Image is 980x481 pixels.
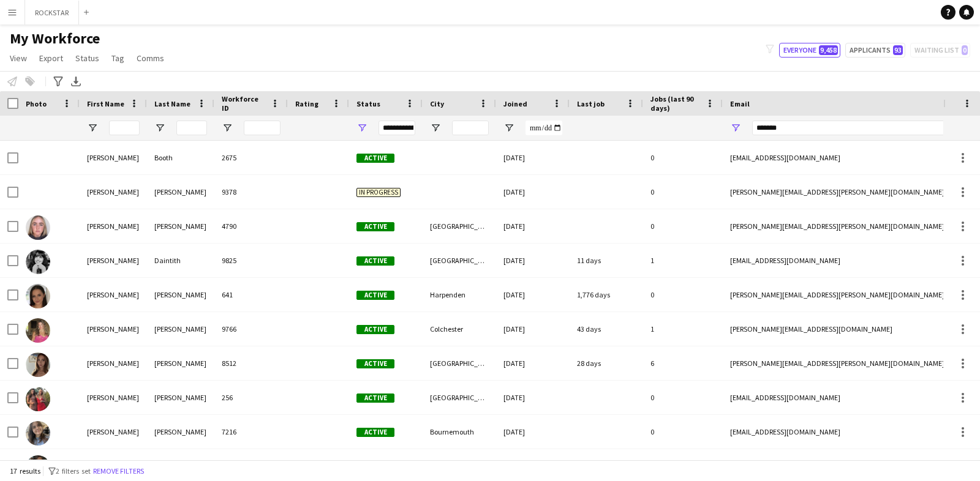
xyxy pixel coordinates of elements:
[147,209,214,243] div: [PERSON_NAME]
[80,209,147,243] div: [PERSON_NAME]
[496,415,570,449] div: [DATE]
[723,141,968,174] div: [EMAIL_ADDRESS][DOMAIN_NAME]
[26,215,50,240] img: Eleanor Carter
[723,244,968,277] div: [EMAIL_ADDRESS][DOMAIN_NAME]
[147,312,214,346] div: [PERSON_NAME]
[214,278,288,311] div: 641
[496,244,570,277] div: [DATE]
[214,381,288,414] div: 256
[779,43,840,58] button: Everyone9,458
[69,74,83,89] app-action-btn: Export XLSX
[430,122,441,133] button: Open Filter Menu
[452,121,489,135] input: City Filter Input
[430,99,444,108] span: City
[132,50,169,66] a: Comms
[423,312,496,346] div: Colchester
[723,415,968,449] div: [EMAIL_ADDRESS][DOMAIN_NAME]
[643,278,723,311] div: 0
[496,209,570,243] div: [DATE]
[650,94,701,113] span: Jobs (last 90 days)
[214,244,288,277] div: 9825
[222,122,233,133] button: Open Filter Menu
[730,99,750,108] span: Email
[643,175,723,209] div: 0
[423,244,496,277] div: [GEOGRAPHIC_DATA]
[730,122,741,133] button: Open Filter Menu
[80,381,147,414] div: [PERSON_NAME]
[496,346,570,380] div: [DATE]
[147,175,214,209] div: [PERSON_NAME]
[80,415,147,449] div: [PERSON_NAME]
[147,381,214,414] div: [PERSON_NAME]
[723,209,968,243] div: [PERSON_NAME][EMAIL_ADDRESS][PERSON_NAME][DOMAIN_NAME]
[643,415,723,449] div: 0
[214,415,288,449] div: 7216
[723,175,968,209] div: [PERSON_NAME][EMAIL_ADDRESS][PERSON_NAME][DOMAIN_NAME]
[26,421,50,446] img: Eleanor Hewitt-Coleman
[34,50,68,66] a: Export
[356,222,394,231] span: Active
[147,141,214,174] div: Booth
[819,45,838,55] span: 9,458
[356,188,401,197] span: In progress
[111,53,124,64] span: Tag
[39,53,63,64] span: Export
[80,346,147,380] div: [PERSON_NAME]
[147,278,214,311] div: [PERSON_NAME]
[10,53,27,64] span: View
[356,359,394,368] span: Active
[893,45,903,55] span: 93
[570,244,643,277] div: 11 days
[80,141,147,174] div: [PERSON_NAME]
[723,346,968,380] div: [PERSON_NAME][EMAIL_ADDRESS][PERSON_NAME][DOMAIN_NAME]
[723,312,968,346] div: [PERSON_NAME][EMAIL_ADDRESS][DOMAIN_NAME]
[503,99,527,108] span: Joined
[222,94,266,113] span: Workforce ID
[147,415,214,449] div: [PERSON_NAME]
[643,312,723,346] div: 1
[214,175,288,209] div: 9378
[26,318,50,343] img: Eleanor Flack
[80,244,147,277] div: [PERSON_NAME]
[51,74,66,89] app-action-btn: Advanced filters
[91,464,146,478] button: Remove filters
[214,141,288,174] div: 2675
[154,122,165,133] button: Open Filter Menu
[423,209,496,243] div: [GEOGRAPHIC_DATA]
[356,393,394,403] span: Active
[496,278,570,311] div: [DATE]
[26,352,50,377] img: Eleanor Gomes
[214,209,288,243] div: 4790
[147,346,214,380] div: [PERSON_NAME]
[496,381,570,414] div: [DATE]
[577,99,605,108] span: Last job
[75,53,99,64] span: Status
[56,466,91,475] span: 2 filters set
[356,428,394,437] span: Active
[137,53,164,64] span: Comms
[423,278,496,311] div: Harpenden
[26,455,50,480] img: Eleanor Jones
[214,312,288,346] div: 9766
[214,346,288,380] div: 8512
[496,312,570,346] div: [DATE]
[87,122,98,133] button: Open Filter Menu
[107,50,129,66] a: Tag
[643,209,723,243] div: 0
[26,250,50,274] img: Eleanor Daintith
[295,99,318,108] span: Rating
[26,99,47,108] span: Photo
[356,154,394,163] span: Active
[5,50,32,66] a: View
[80,278,147,311] div: [PERSON_NAME]
[723,278,968,311] div: [PERSON_NAME][EMAIL_ADDRESS][PERSON_NAME][DOMAIN_NAME]
[244,121,281,135] input: Workforce ID Filter Input
[423,415,496,449] div: Bournemouth
[503,122,514,133] button: Open Filter Menu
[80,175,147,209] div: [PERSON_NAME]
[356,325,394,334] span: Active
[109,121,140,135] input: First Name Filter Input
[423,381,496,414] div: [GEOGRAPHIC_DATA]
[87,99,124,108] span: First Name
[147,244,214,277] div: Daintith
